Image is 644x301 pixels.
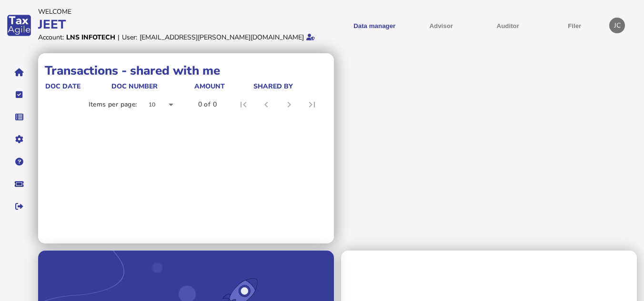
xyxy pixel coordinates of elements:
[9,62,29,82] button: Home
[38,33,64,42] div: Account:
[66,33,115,42] div: LNS INFOTECH
[609,18,625,33] div: Profile settings
[194,82,253,91] div: Amount
[9,129,29,149] button: Manage settings
[9,174,29,194] button: Raise a support ticket
[111,82,193,91] div: doc number
[9,196,29,216] button: Sign out
[278,93,301,116] button: Next page
[9,107,29,127] button: Data manager
[301,93,323,116] button: Last page
[324,14,605,37] menu: navigate products
[122,33,137,42] div: User:
[253,82,325,91] div: shared by
[253,82,293,91] div: shared by
[45,82,111,91] div: doc date
[198,100,217,109] div: 0 of 0
[9,152,29,172] button: Help pages
[232,93,255,116] button: First page
[140,33,304,42] div: [EMAIL_ADDRESS][PERSON_NAME][DOMAIN_NAME]
[111,82,158,91] div: doc number
[344,14,404,37] button: Shows a dropdown of Data manager options
[411,14,471,37] button: Shows a dropdown of VAT Advisor options
[38,16,319,33] div: JEET
[38,7,319,16] div: Welcome
[45,82,80,91] div: doc date
[89,100,137,109] div: Items per page:
[45,62,327,79] h1: Transactions - shared with me
[306,34,315,40] i: Email verified
[478,14,538,37] button: Auditor
[118,33,120,42] div: |
[9,85,29,105] button: Tasks
[544,14,604,37] button: Filer
[255,93,278,116] button: Previous page
[194,82,225,91] div: Amount
[15,117,23,117] i: Data manager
